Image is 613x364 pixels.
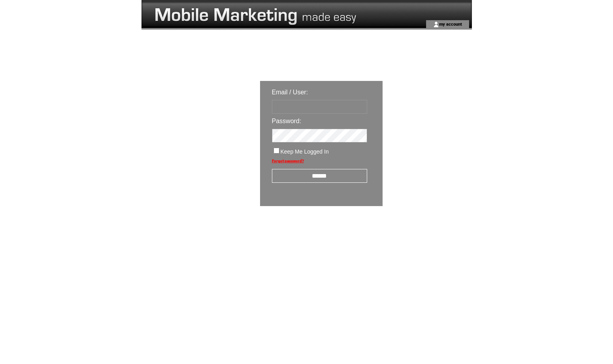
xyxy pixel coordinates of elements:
img: account_icon.gif;jsessionid=BA509DEC84BDE94430FB59F25F672B65 [433,21,439,28]
span: Keep Me Logged In [281,148,329,155]
img: transparent.png;jsessionid=BA509DEC84BDE94430FB59F25F672B65 [406,226,445,236]
span: Email / User: [272,89,308,96]
a: my account [439,21,462,26]
span: Password: [272,118,302,124]
a: Forgot password? [272,159,304,163]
